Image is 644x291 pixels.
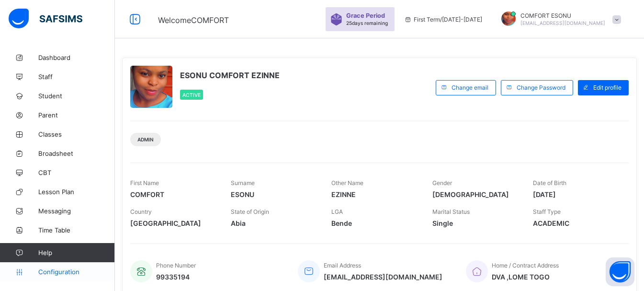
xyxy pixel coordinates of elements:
[38,226,115,234] span: Time Table
[324,273,442,281] span: [EMAIL_ADDRESS][DOMAIN_NAME]
[346,12,385,19] span: Grace Period
[331,179,363,186] span: Other Name
[331,190,418,198] span: EZINNE
[432,219,519,227] span: Single
[432,208,470,215] span: Marital Status
[520,20,605,26] span: [EMAIL_ADDRESS][DOMAIN_NAME]
[331,219,418,227] span: Bende
[432,190,519,198] span: [DEMOGRAPHIC_DATA]
[533,190,619,198] span: [DATE]
[231,208,269,215] span: State of Origin
[38,188,115,196] span: Lesson Plan
[38,73,115,81] span: Staff
[38,207,115,215] span: Messaging
[38,54,115,61] span: Dashboard
[404,16,482,23] span: session/term information
[330,13,342,25] img: sticker-purple.71386a28dfed39d6af7621340158ba97.svg
[156,262,196,269] span: Phone Number
[130,179,159,186] span: First Name
[452,84,488,91] span: Change email
[38,130,115,138] span: Classes
[346,20,388,26] span: 25 days remaining
[130,190,216,198] span: COMFORT
[137,137,154,142] span: Admin
[231,219,317,227] span: Abia
[130,219,216,227] span: [GEOGRAPHIC_DATA]
[533,219,619,227] span: ACADEMIC
[606,257,634,286] button: Open asap
[158,15,229,25] span: Welcome COMFORT
[180,70,280,80] span: ESONU COMFORT EZINNE
[520,12,605,19] span: COMFORT ESONU
[38,111,115,119] span: Parent
[432,179,452,186] span: Gender
[231,190,317,198] span: ESONU
[38,92,115,100] span: Student
[324,262,361,269] span: Email Address
[182,92,201,98] span: Active
[9,9,82,29] img: safsims
[533,179,566,186] span: Date of Birth
[533,208,561,215] span: Staff Type
[156,273,196,281] span: 99335194
[593,84,621,91] span: Edit profile
[38,249,114,256] span: Help
[331,208,343,215] span: LGA
[231,179,255,186] span: Surname
[38,268,114,276] span: Configuration
[38,169,115,176] span: CBT
[492,262,559,269] span: Home / Contract Address
[492,273,559,281] span: DVA ,LOME TOGO
[517,84,565,91] span: Change Password
[130,208,152,215] span: Country
[492,12,626,27] div: COMFORTESONU
[38,150,115,157] span: Broadsheet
